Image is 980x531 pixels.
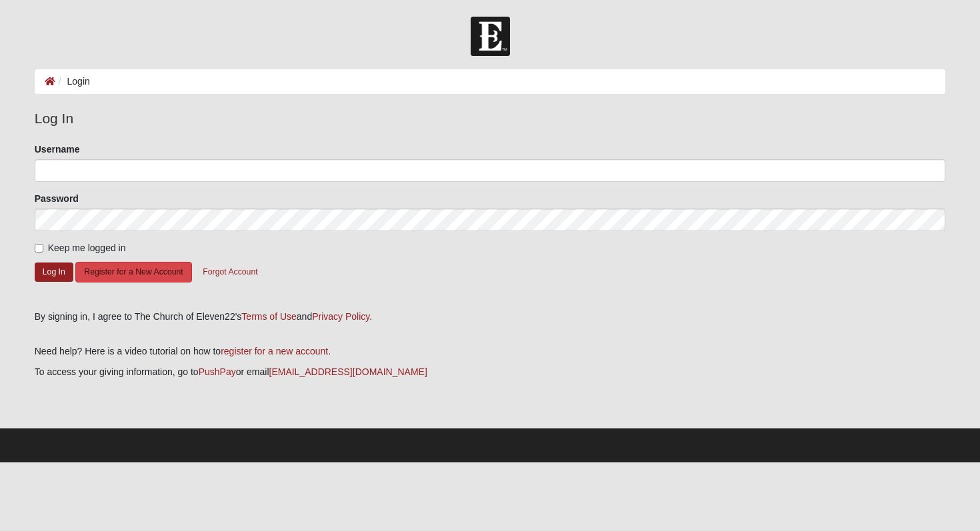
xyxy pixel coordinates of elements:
[35,143,80,156] label: Username
[35,108,946,129] legend: Log In
[35,344,946,358] p: Need help? Here is a video tutorial on how to .
[35,310,946,324] div: By signing in, I agree to The Church of Eleven22's and .
[199,366,236,377] a: PushPay
[194,262,266,282] button: Forgot Account
[35,192,79,205] label: Password
[269,366,427,377] a: [EMAIL_ADDRESS][DOMAIN_NAME]
[48,243,126,253] span: Keep me logged in
[35,365,946,379] p: To access your giving information, go to or email
[221,346,328,356] a: register for a new account
[471,17,510,56] img: Church of Eleven22 Logo
[75,262,191,282] button: Register for a New Account
[312,311,369,322] a: Privacy Policy
[241,311,296,322] a: Terms of Use
[55,75,90,89] li: Login
[35,263,73,282] button: Log In
[35,244,43,253] input: Keep me logged in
